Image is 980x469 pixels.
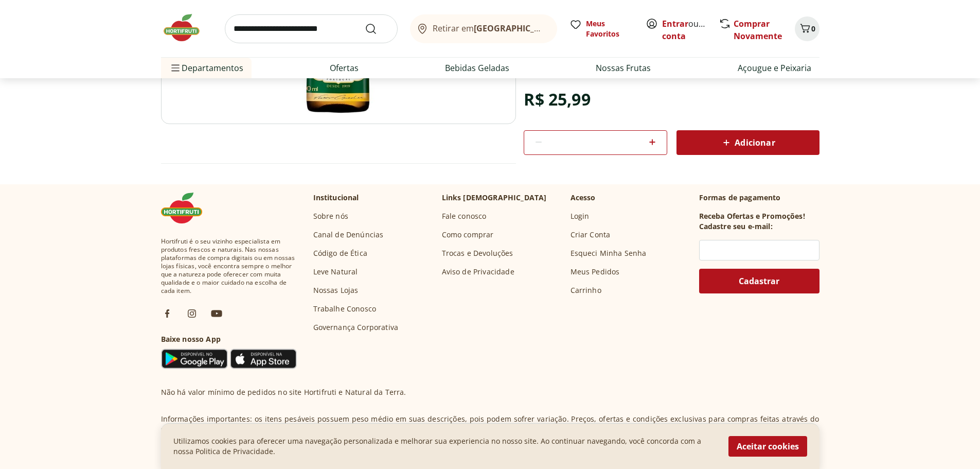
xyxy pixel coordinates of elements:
p: Links [DEMOGRAPHIC_DATA] [442,193,547,203]
a: Login [571,211,590,221]
span: ou [662,18,708,42]
button: Adicionar [676,130,819,155]
span: Adicionar [720,136,775,149]
button: Cadastrar [699,269,819,293]
a: Açougue e Peixaria [738,62,811,74]
a: Comprar Novamente [734,18,782,42]
span: Departamentos [169,56,243,80]
button: Retirar em[GEOGRAPHIC_DATA]/[GEOGRAPHIC_DATA] [410,14,557,43]
img: ig [186,307,198,320]
a: Leve Natural [313,267,358,277]
span: Retirar em [433,24,546,33]
p: Informações importantes: os itens pesáveis possuem peso médio em suas descrições, pois podem sofr... [161,414,819,445]
div: R$ 25,99 [524,85,590,114]
a: Código de Ética [313,248,367,258]
a: Fale conosco [442,211,487,221]
h3: Cadastre seu e-mail: [699,221,773,232]
h3: Baixe nosso App [161,334,297,344]
p: Institucional [313,193,359,203]
button: Menu [169,56,182,80]
button: Submit Search [365,23,389,35]
p: Não há valor mínimo de pedidos no site Hortifruti e Natural da Terra. [161,387,406,397]
img: Hortifruti [161,12,212,43]
a: Canal de Denúncias [313,230,384,240]
a: Como comprar [442,230,494,240]
p: Acesso [571,193,596,203]
p: Formas de pagamento [699,193,819,203]
a: Nossas Lojas [313,285,359,296]
a: Trocas e Devoluções [442,248,513,258]
a: Ofertas [330,62,359,74]
a: Aviso de Privacidade [442,267,514,277]
img: Hortifruti [161,193,212,223]
a: Meus Favoritos [569,19,633,39]
a: Criar conta [662,18,719,42]
img: App Store Icon [230,349,297,369]
a: Sobre nós [313,211,348,221]
a: Meus Pedidos [571,267,620,277]
a: Trabalhe Conosco [313,304,377,314]
span: Meus Favoritos [586,19,633,39]
span: Hortifruti é o seu vizinho especialista em produtos frescos e naturais. Nas nossas plataformas de... [161,237,297,295]
a: Bebidas Geladas [445,62,509,74]
button: Aceitar cookies [728,436,807,457]
button: Carrinho [795,16,819,41]
span: 0 [811,24,815,33]
img: ytb [210,307,223,320]
b: [GEOGRAPHIC_DATA]/[GEOGRAPHIC_DATA] [474,23,647,34]
img: fb [161,307,173,320]
a: Entrar [662,18,688,29]
p: Utilizamos cookies para oferecer uma navegação personalizada e melhorar sua experiencia no nosso ... [173,436,716,457]
a: Criar Conta [571,230,611,240]
input: search [225,14,398,43]
h3: Receba Ofertas e Promoções! [699,211,805,221]
a: Governança Corporativa [313,322,399,333]
img: Google Play Icon [161,349,228,369]
a: Nossas Frutas [596,62,651,74]
a: Carrinho [571,285,601,296]
span: Cadastrar [739,277,779,285]
a: Esqueci Minha Senha [571,248,647,258]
